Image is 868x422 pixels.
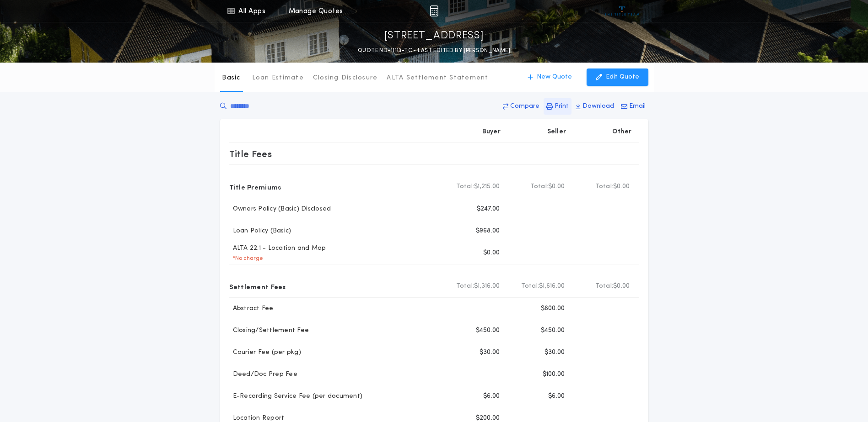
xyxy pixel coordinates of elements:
p: Email [629,102,646,111]
span: $1,616.00 [539,282,565,291]
p: Closing/Settlement Fee [229,326,309,335]
p: QUOTE ND-11113-TC - LAST EDITED BY [PERSON_NAME] [358,46,510,55]
p: $6.00 [548,392,565,401]
p: Abstract Fee [229,304,274,313]
p: Title Fees [229,147,272,161]
b: Total: [595,282,614,291]
img: vs-icon [605,6,639,16]
p: Title Premiums [229,179,281,194]
p: Loan Policy (Basic) [229,227,291,236]
p: Settlement Fees [229,279,286,294]
p: $247.00 [477,205,500,214]
button: Email [618,98,648,115]
button: Compare [500,98,542,115]
p: Other [612,127,631,137]
b: Total: [530,182,549,191]
p: Seller [547,127,566,137]
button: New Quote [518,69,581,86]
img: img [430,5,438,16]
b: Total: [456,282,474,291]
p: Download [582,102,614,111]
p: Closing Disclosure [313,74,378,83]
span: $1,316.00 [474,282,500,291]
p: Courier Fee (per pkg) [229,348,301,357]
b: Total: [595,182,614,191]
p: [STREET_ADDRESS] [384,29,484,43]
p: ALTA 22.1 - Location and Map [229,244,326,253]
p: $30.00 [480,348,500,357]
b: Total: [521,282,539,291]
p: Deed/Doc Prep Fee [229,370,297,379]
p: $600.00 [541,304,565,313]
p: $30.00 [545,348,565,357]
span: $1,215.00 [474,182,500,191]
button: Download [573,98,617,115]
p: $0.00 [483,248,500,258]
p: Basic [222,74,240,83]
p: New Quote [537,73,572,82]
p: $450.00 [476,326,500,335]
p: Buyer [482,127,501,137]
p: $968.00 [476,227,500,236]
p: $6.00 [483,392,500,401]
p: Print [555,102,569,111]
span: $0.00 [548,182,565,191]
b: Total: [456,182,474,191]
button: Edit Quote [587,69,648,86]
p: E-Recording Service Fee (per document) [229,392,363,401]
button: Print [544,98,571,115]
span: $0.00 [613,282,630,291]
p: * No charge [229,255,264,262]
p: ALTA Settlement Statement [387,74,488,83]
p: $450.00 [541,326,565,335]
span: $0.00 [613,182,630,191]
p: Edit Quote [606,73,639,82]
p: Loan Estimate [252,74,304,83]
p: $100.00 [543,370,565,379]
p: Compare [510,102,539,111]
p: Owners Policy (Basic) Disclosed [229,205,331,214]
